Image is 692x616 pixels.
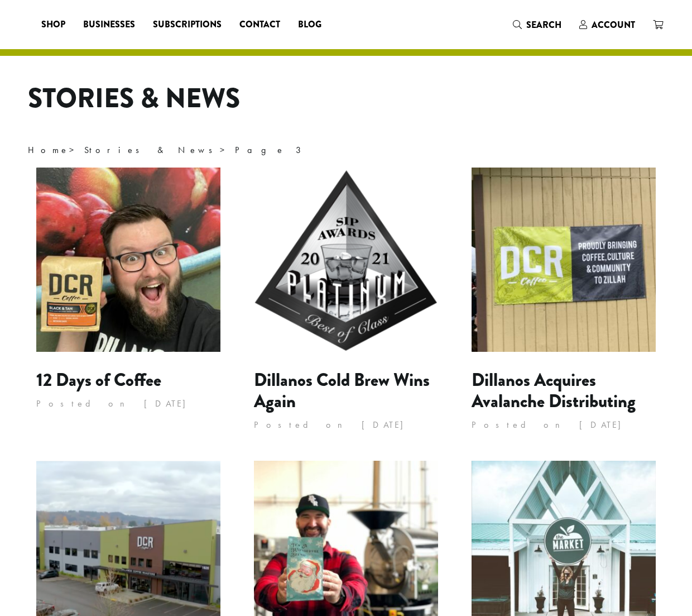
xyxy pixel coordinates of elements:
[235,144,305,156] span: Page 3
[526,18,561,31] span: Search
[592,18,635,31] span: Account
[504,16,570,34] a: Search
[36,168,220,352] img: 12 Days of Coffee
[472,417,656,433] p: Posted on [DATE]
[84,144,220,156] a: Stories & News
[254,417,438,433] p: Posted on [DATE]
[153,18,222,32] span: Subscriptions
[254,367,430,414] a: Dillanos Cold Brew Wins Again
[36,395,220,412] p: Posted on [DATE]
[28,144,305,156] span: > >
[239,18,280,32] span: Contact
[28,144,69,156] a: Home
[32,16,74,34] a: Shop
[41,18,65,32] span: Shop
[472,168,656,352] img: Dillanos Acquires Avalanche Distributing
[472,367,636,414] a: Dillanos Acquires Avalanche Distributing
[28,83,664,115] h1: Stories & News
[36,367,161,393] a: 12 Days of Coffee
[83,18,135,32] span: Businesses
[254,168,438,352] img: Dillanos Cold Brew Wins Again
[298,18,321,32] span: Blog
